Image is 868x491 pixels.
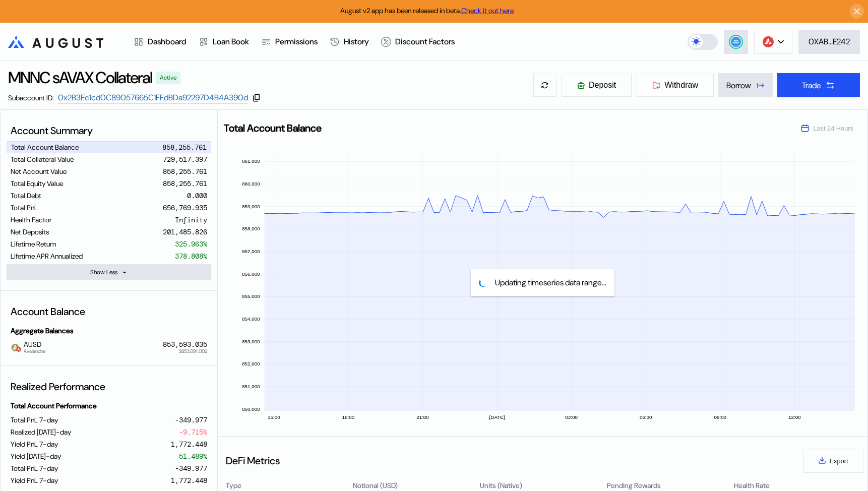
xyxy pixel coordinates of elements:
div: 1,772.448 [171,476,207,485]
div: -349.977 [175,464,207,473]
div: Health Factor [11,215,52,224]
a: Permissions [255,23,324,60]
div: Pending Rewards [607,481,661,490]
div: 858,255.761 [163,167,207,176]
button: chain logo [754,30,792,54]
div: 729,517.397 [163,155,207,164]
div: 325.963% [175,239,207,249]
img: svg%3e [16,347,21,352]
div: Realized [DATE]-day [11,427,71,437]
text: 860,000 [242,181,260,187]
text: 18:00 [342,414,354,420]
div: Total PnL 7-day [11,464,58,473]
div: Account Balance [7,301,211,322]
div: Trade [802,80,821,91]
text: 852,000 [242,361,260,367]
img: pending [479,279,487,287]
div: Units (Native) [480,481,522,490]
div: 0XAB...E242 [809,36,850,47]
div: Total PnL [11,203,38,212]
img: chain logo [763,36,774,47]
text: 853,000 [242,339,260,344]
span: Updating timeseries data range... [495,277,606,288]
img: Circle_Agora_White_on_Olive_1080px.png [11,343,20,352]
button: Trade [777,73,860,97]
span: Avalanche [24,349,45,354]
span: AUSD [20,340,45,353]
a: History [324,23,375,60]
text: 06:00 [640,414,652,420]
div: Total Account Performance [7,397,211,414]
text: 856,000 [242,271,260,277]
div: Infinity [175,215,207,224]
div: Yield PnL 7-day [11,440,58,449]
span: August v2 app has been released in beta. [340,6,514,15]
div: 51.489% [179,452,207,461]
text: 12:00 [788,414,801,420]
text: 851,000 [242,384,260,389]
div: -349.977 [175,415,207,424]
text: 850,000 [242,406,260,412]
div: Loan Book [213,36,249,47]
h2: Total Account Balance [224,123,785,133]
div: Yield PnL 7-day [11,476,58,485]
div: Permissions [275,36,318,47]
div: Subaccount ID: [8,93,54,102]
div: Lifetime APR Annualized [11,252,83,261]
div: Aggregate Balances [7,322,211,339]
div: MNNC sAVAX Collateral [8,67,152,88]
div: Yield [DATE]-day [11,452,61,461]
text: 15:00 [268,414,280,420]
span: Deposit [589,81,616,90]
button: Show Less [7,264,211,280]
div: Total PnL 7-day [11,415,58,424]
div: 858,255.761 [163,179,207,188]
text: 858,000 [242,226,260,231]
div: Borrow [726,80,751,91]
span: $853,091.002 [179,349,207,354]
div: Lifetime Return [11,239,56,249]
button: Withdraw [636,73,714,97]
div: Total Account Balance [11,143,79,152]
a: Loan Book [193,23,255,60]
button: Borrow [718,73,773,97]
text: 09:00 [714,414,726,420]
a: Dashboard [128,23,193,60]
text: 861,000 [242,158,260,164]
div: 853,593.035 [163,340,207,349]
div: Health Rate [734,481,770,490]
div: Dashboard [148,36,187,47]
div: Account Summary [7,120,211,141]
div: Active [160,74,176,81]
a: Check it out here [461,6,514,15]
div: Notional (USD) [353,481,398,490]
div: -9.715% [179,427,207,437]
text: 854,000 [242,316,260,322]
div: Total Equity Value [11,179,63,188]
text: 857,000 [242,249,260,254]
a: Discount Factors [375,23,461,60]
text: 03:00 [565,414,578,420]
div: 656,769.935 [163,203,207,212]
button: Deposit [561,73,632,97]
div: Total Collateral Value [11,155,74,164]
text: 855,000 [242,294,260,299]
div: 378.808% [175,252,207,261]
button: Export [803,449,863,473]
span: Withdraw [664,81,698,90]
div: Show Less [90,268,117,276]
text: 859,000 [242,204,260,209]
div: Net Account Value [11,167,67,176]
div: 1,772.448 [171,440,207,449]
div: DeFi Metrics [226,454,280,467]
div: 201,485.826 [163,227,207,236]
div: 0.000 [187,191,207,200]
div: Total Debt [11,191,41,200]
a: 0x2B3Ec1cd0C89057665C1FFdBDa92297D4B4A390d [58,92,248,103]
div: Discount Factors [395,36,455,47]
span: Export [830,457,848,465]
div: Type [226,481,241,490]
div: Realized Performance [7,376,211,397]
div: Net Deposits [11,227,49,236]
text: 21:00 [416,414,429,420]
